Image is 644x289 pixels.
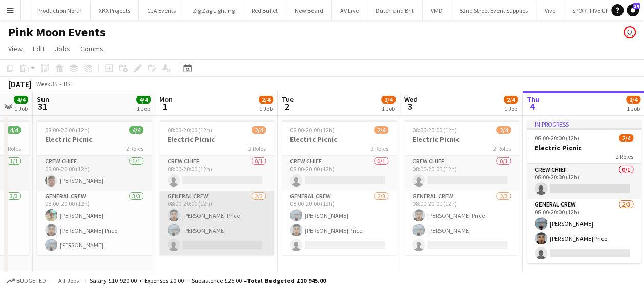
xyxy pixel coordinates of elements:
[16,277,46,284] span: Budgeted
[404,156,519,191] app-card-role: Crew Chief0/108:00-20:00 (12h)
[14,105,28,112] div: 1 Job
[381,96,396,104] span: 2/4
[7,126,21,134] span: 4/4
[37,95,49,104] span: Sun
[158,100,173,112] span: 1
[248,144,266,152] span: 2 Roles
[126,144,143,152] span: 2 Roles
[404,120,519,255] app-job-card: 08:00-20:00 (12h)2/4Electric Picnic2 RolesCrew Chief0/108:00-20:00 (12h) General Crew2/308:00-20:...
[286,1,332,20] button: New Board
[56,277,81,284] span: All jobs
[76,42,108,55] a: Comms
[252,126,266,134] span: 2/4
[282,156,397,191] app-card-role: Crew Chief0/108:00-20:00 (12h)
[404,191,519,255] app-card-role: General Crew2/308:00-20:00 (12h)[PERSON_NAME] Price[PERSON_NAME]
[527,120,641,128] div: In progress
[8,44,23,53] span: View
[37,156,152,191] app-card-role: Crew Chief1/108:00-20:00 (12h)[PERSON_NAME]
[159,95,173,104] span: Mon
[159,120,274,255] app-job-card: 08:00-20:00 (12h)2/4Electric Picnic2 RolesCrew Chief0/108:00-20:00 (12h) General Crew2/308:00-20:...
[137,105,150,112] div: 1 Job
[527,95,539,104] span: Thu
[259,105,273,112] div: 1 Job
[626,96,640,104] span: 2/4
[616,153,633,160] span: 2 Roles
[159,135,274,144] h3: Electric Picnic
[404,135,519,144] h3: Electric Picnic
[367,1,423,20] button: Dutch and Brit
[139,1,184,20] button: CJA Events
[535,134,579,142] span: 08:00-20:00 (12h)
[91,1,139,20] button: XKX Projects
[633,3,640,9] span: 24
[168,126,212,134] span: 08:00-20:00 (12h)
[37,120,152,255] app-job-card: 08:00-20:00 (12h)4/4Electric Picnic2 RolesCrew Chief1/108:00-20:00 (12h)[PERSON_NAME]General Crew...
[4,144,21,152] span: 2 Roles
[332,1,367,20] button: AV Live
[282,135,397,144] h3: Electric Picnic
[259,96,273,104] span: 2/4
[627,105,640,112] div: 1 Job
[136,96,151,104] span: 4/4
[5,275,48,286] button: Budgeted
[247,277,326,284] span: Total Budgeted £10 945.00
[423,1,451,20] button: VMD
[4,42,27,55] a: View
[35,100,49,112] span: 31
[37,191,152,255] app-card-role: General Crew3/308:00-20:00 (12h)[PERSON_NAME][PERSON_NAME] Price[PERSON_NAME]
[496,126,511,134] span: 2/4
[493,144,511,152] span: 2 Roles
[527,199,641,263] app-card-role: General Crew2/308:00-20:00 (12h)[PERSON_NAME][PERSON_NAME] Price
[90,277,326,284] div: Salary £10 920.00 + Expenses £0.00 + Subsistence £25.00 =
[184,1,243,20] button: Zig Zag Lighting
[619,134,633,142] span: 2/4
[527,120,641,263] app-job-card: In progress08:00-20:00 (12h)2/4Electric Picnic2 RolesCrew Chief0/108:00-20:00 (12h) General Crew2...
[282,191,397,255] app-card-role: General Crew2/308:00-20:00 (12h)[PERSON_NAME][PERSON_NAME] Price
[8,25,106,40] h1: Pink Moon Events
[29,1,91,20] button: Production North
[403,100,418,112] span: 3
[382,105,395,112] div: 1 Job
[34,80,59,88] span: Week 35
[525,100,539,112] span: 4
[64,80,74,88] div: BST
[33,44,45,53] span: Edit
[37,135,152,144] h3: Electric Picnic
[627,4,639,16] a: 24
[282,120,397,255] app-job-card: 08:00-20:00 (12h)2/4Electric Picnic2 RolesCrew Chief0/108:00-20:00 (12h) General Crew2/308:00-20:...
[280,100,294,112] span: 2
[536,1,564,20] button: Vive
[45,126,90,134] span: 08:00-20:00 (12h)
[282,95,294,104] span: Tue
[14,96,28,104] span: 4/4
[371,144,388,152] span: 2 Roles
[290,126,335,134] span: 08:00-20:00 (12h)
[243,1,286,20] button: Red Bullet
[51,42,74,55] a: Jobs
[412,126,457,134] span: 08:00-20:00 (12h)
[564,1,618,20] button: SPORTFIVE UK
[159,156,274,191] app-card-role: Crew Chief0/108:00-20:00 (12h)
[624,26,636,38] app-user-avatar: Dominic Riley
[527,143,641,152] h3: Electric Picnic
[527,164,641,199] app-card-role: Crew Chief0/108:00-20:00 (12h)
[451,1,536,20] button: 52nd Street Event Supplies
[80,44,103,53] span: Comms
[8,79,32,89] div: [DATE]
[129,126,143,134] span: 4/4
[374,126,388,134] span: 2/4
[29,42,49,55] a: Edit
[159,191,274,255] app-card-role: General Crew2/308:00-20:00 (12h)[PERSON_NAME] Price[PERSON_NAME]
[55,44,70,53] span: Jobs
[404,95,418,104] span: Wed
[504,96,518,104] span: 2/4
[504,105,517,112] div: 1 Job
